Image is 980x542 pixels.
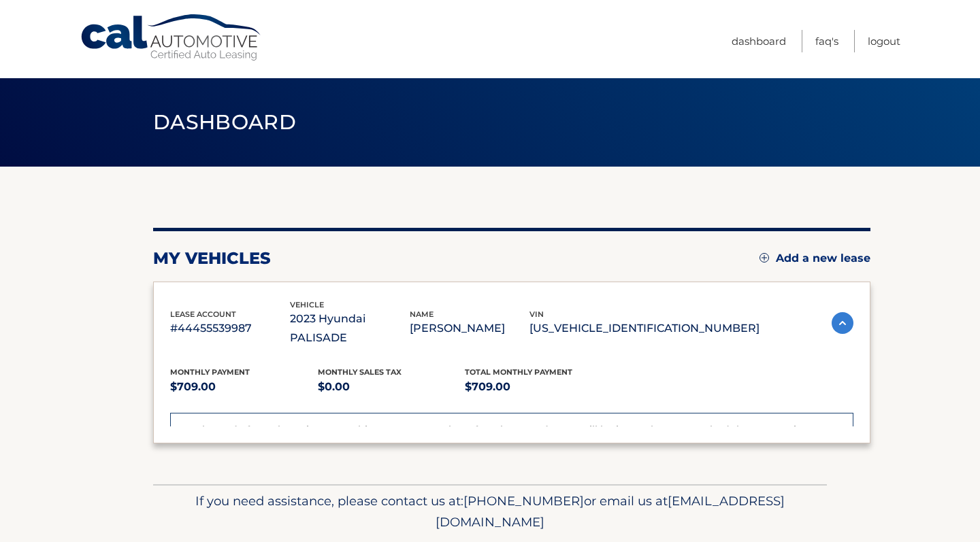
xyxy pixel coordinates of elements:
[463,493,584,509] span: [PHONE_NUMBER]
[732,30,786,52] a: Dashboard
[529,319,759,338] p: [US_VEHICLE_IDENTIFICATION_NUMBER]
[318,377,465,396] p: $0.00
[529,309,544,319] span: vin
[465,367,572,377] span: Total Monthly Payment
[832,312,853,334] img: accordion-active.svg
[193,424,845,469] p: The end of your lease is approaching soon. A member of our lease end team will be in touch soon t...
[170,309,236,319] span: lease account
[80,14,263,62] a: Cal Automotive
[290,309,410,348] p: 2023 Hyundai PALISADE
[410,319,529,338] p: [PERSON_NAME]
[170,319,290,338] p: #44455539987
[465,377,612,396] p: $709.00
[815,30,838,52] a: FAQ's
[318,367,402,377] span: Monthly sales Tax
[170,377,318,396] p: $709.00
[153,248,271,269] h2: my vehicles
[868,30,900,52] a: Logout
[759,252,870,265] a: Add a new lease
[153,109,296,135] span: Dashboard
[162,490,818,534] p: If you need assistance, please contact us at: or email us at
[290,300,324,309] span: vehicle
[759,253,769,262] img: add.svg
[410,309,434,319] span: name
[170,367,250,377] span: Monthly Payment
